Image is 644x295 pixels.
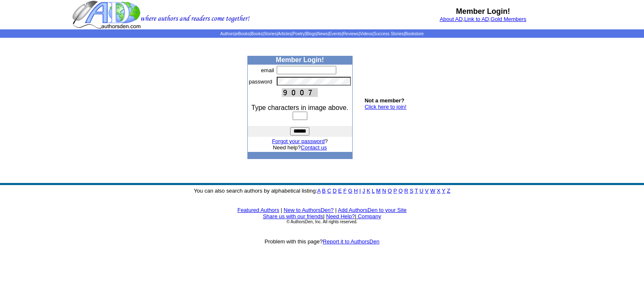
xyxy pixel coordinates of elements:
[338,207,407,213] a: Add AuthorsDen to your Site
[272,138,328,144] font: ?
[264,31,277,36] a: Stories
[415,188,418,194] a: T
[236,31,249,36] a: eBooks
[335,207,336,213] font: |
[322,188,326,194] a: B
[388,188,392,194] a: O
[284,207,334,213] a: New to AuthorsDen?
[282,88,318,97] img: This Is CAPTCHA Image
[327,188,331,194] a: C
[272,138,325,144] a: Forgot your password
[329,31,342,36] a: Events
[437,188,441,194] a: X
[332,188,336,194] a: D
[365,97,405,104] b: Not a member?
[343,188,347,194] a: F
[440,16,463,22] a: About AD
[405,31,424,36] a: Bookstore
[442,188,445,194] a: Y
[376,188,381,194] a: M
[194,188,450,194] font: You can also search authors by alphabetical listing:
[251,31,262,36] a: Books
[366,188,370,194] a: K
[365,104,407,110] a: Click here to join!
[273,144,327,151] font: Need help?
[354,188,358,194] a: H
[263,213,323,219] a: Share us with our friends
[355,213,381,219] font: |
[220,31,423,36] span: | | | | | | | | | | | |
[393,188,397,194] a: P
[317,188,321,194] a: A
[278,31,292,36] a: Articles
[398,188,402,194] a: Q
[430,188,435,194] a: W
[456,7,510,16] b: Member Login!
[358,213,381,219] a: Company
[252,104,348,111] font: Type characters in image above.
[410,188,413,194] a: S
[425,188,429,194] a: V
[326,213,355,219] a: Need Help?
[249,78,273,85] font: password
[338,188,342,194] a: E
[237,207,279,213] a: Featured Authors
[343,31,359,36] a: Reviews
[220,31,234,36] a: Authors
[360,31,372,36] a: Videos
[420,188,423,194] a: U
[323,238,379,245] a: Report it to AuthorsDen
[372,188,375,194] a: L
[447,188,450,194] a: Z
[301,144,327,151] a: Contact us
[317,31,328,36] a: News
[382,188,386,194] a: N
[293,31,305,36] a: Poetry
[348,188,352,194] a: G
[281,207,282,213] font: |
[265,238,379,245] font: Problem with this page?
[404,188,408,194] a: R
[374,31,404,36] a: Success Stories
[362,188,365,194] a: J
[306,31,316,36] a: Blogs
[261,67,274,73] font: email
[276,56,324,63] b: Member Login!
[440,16,527,22] font: , ,
[464,16,489,22] a: Link to AD
[286,219,357,224] font: © AuthorsDen, Inc. All rights reserved.
[491,16,526,22] a: Gold Members
[359,188,361,194] a: I
[323,213,325,219] font: |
